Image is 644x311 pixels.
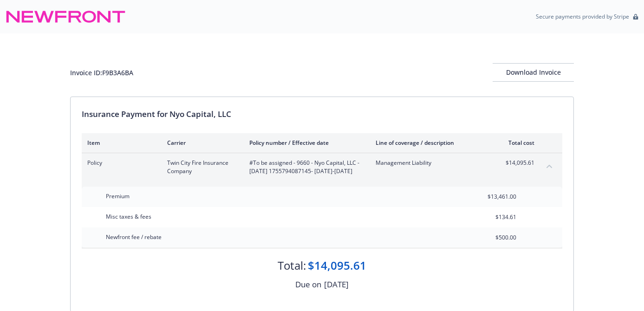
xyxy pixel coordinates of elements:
button: collapse content [542,159,557,174]
span: Policy [87,159,152,167]
div: Line of coverage / description [376,139,485,147]
div: Total cost [500,139,534,147]
span: Newfront fee / rebate [106,233,162,241]
input: 0.00 [462,210,522,224]
span: Twin City Fire Insurance Company [167,159,234,175]
span: Management Liability [376,159,485,167]
p: Secure payments provided by Stripe [536,13,629,20]
div: Due on [295,279,321,291]
div: Insurance Payment for Nyo Capital, LLC [82,108,562,120]
div: $14,095.61 [308,258,366,273]
div: PolicyTwin City Fire Insurance Company#To be assigned - 9660 - Nyo Capital, LLC - [DATE] 17557940... [82,153,562,181]
input: 0.00 [462,190,522,204]
button: Download Invoice [493,63,574,82]
span: Premium [106,192,130,200]
span: #To be assigned - 9660 - Nyo Capital, LLC - [DATE] 1755794087145 - [DATE]-[DATE] [249,159,361,175]
input: 0.00 [462,231,522,245]
div: Total: [278,258,306,273]
div: Carrier [167,139,234,147]
span: Misc taxes & fees [106,213,151,220]
div: Policy number / Effective date [249,139,361,147]
span: $14,095.61 [500,159,534,167]
div: [DATE] [324,279,349,291]
div: Invoice ID: F9B3A6BA [70,68,133,78]
div: Item [87,139,152,147]
div: Download Invoice [493,64,574,81]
